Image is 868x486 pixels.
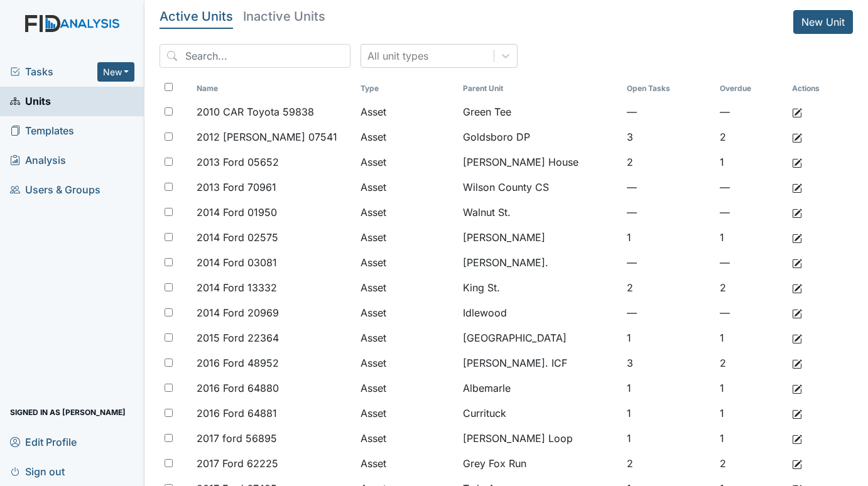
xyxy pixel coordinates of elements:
td: [PERSON_NAME] [458,225,622,250]
span: Users & Groups [10,180,100,200]
td: — [715,175,787,200]
td: 2 [622,149,715,175]
span: 2017 ford 56895 [197,431,277,446]
td: Asset [355,275,457,300]
span: 2014 Ford 20969 [197,305,279,320]
td: 2 [715,275,787,300]
td: Asset [355,325,457,350]
span: Templates [10,121,74,141]
h5: Inactive Units [243,10,325,23]
td: 1 [715,325,787,350]
td: Albemarle [458,375,622,401]
td: 1 [715,225,787,250]
td: 1 [622,225,715,250]
span: 2016 Ford 64880 [197,381,279,396]
a: New Unit [793,10,853,34]
span: 2014 Ford 03081 [197,255,277,270]
span: Signed in as [PERSON_NAME] [10,402,126,422]
td: Asset [355,124,457,149]
td: Asset [355,250,457,275]
input: Search... [160,44,350,68]
h5: Active Units [160,10,233,23]
span: 2013 Ford 05652 [197,154,279,170]
td: — [715,99,787,124]
span: Analysis [10,151,66,170]
span: 2017 Ford 62225 [197,456,278,471]
td: Asset [355,300,457,325]
span: 2015 Ford 22364 [197,330,279,345]
td: — [622,250,715,275]
td: — [622,200,715,225]
td: — [715,300,787,325]
td: Asset [355,426,457,451]
span: 2013 Ford 70961 [197,180,276,195]
td: Asset [355,175,457,200]
span: 2014 Ford 01950 [197,205,277,220]
span: 2014 Ford 13332 [197,280,277,295]
th: Actions [787,78,850,99]
td: Asset [355,149,457,175]
td: [PERSON_NAME]. ICF [458,350,622,375]
th: Toggle SortBy [622,78,715,99]
span: 2016 Ford 64881 [197,406,277,421]
td: [PERSON_NAME] Loop [458,426,622,451]
td: 2 [715,451,787,476]
td: 1 [715,426,787,451]
td: 1 [715,375,787,401]
a: Tasks [10,64,97,79]
span: Sign out [10,462,65,481]
td: 1 [715,149,787,175]
span: Units [10,92,51,111]
td: Asset [355,350,457,375]
td: 1 [715,401,787,426]
span: 2012 [PERSON_NAME] 07541 [197,129,337,144]
input: Toggle All Rows Selected [165,83,173,91]
td: Currituck [458,401,622,426]
td: — [622,300,715,325]
span: 2010 CAR Toyota 59838 [197,104,314,119]
td: 1 [622,401,715,426]
td: 2 [622,451,715,476]
span: 2014 Ford 02575 [197,230,278,245]
span: 2016 Ford 48952 [197,355,279,370]
td: Asset [355,225,457,250]
td: Green Tee [458,99,622,124]
td: 1 [622,325,715,350]
td: 1 [622,426,715,451]
span: Edit Profile [10,432,77,451]
td: Asset [355,375,457,401]
td: [PERSON_NAME] House [458,149,622,175]
td: — [715,250,787,275]
td: 3 [622,124,715,149]
div: All unit types [367,48,428,63]
td: King St. [458,275,622,300]
td: — [622,99,715,124]
td: Goldsboro DP [458,124,622,149]
td: — [715,200,787,225]
td: Wilson County CS [458,175,622,200]
td: — [622,175,715,200]
button: New [97,62,135,82]
th: Toggle SortBy [192,78,356,99]
th: Toggle SortBy [355,78,457,99]
td: 1 [622,375,715,401]
td: Grey Fox Run [458,451,622,476]
td: Asset [355,99,457,124]
td: Idlewood [458,300,622,325]
th: Toggle SortBy [458,78,622,99]
td: [GEOGRAPHIC_DATA] [458,325,622,350]
td: Walnut St. [458,200,622,225]
td: Asset [355,200,457,225]
td: 2 [715,124,787,149]
td: 2 [622,275,715,300]
th: Toggle SortBy [715,78,787,99]
td: 3 [622,350,715,375]
td: 2 [715,350,787,375]
td: Asset [355,451,457,476]
td: [PERSON_NAME]. [458,250,622,275]
td: Asset [355,401,457,426]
